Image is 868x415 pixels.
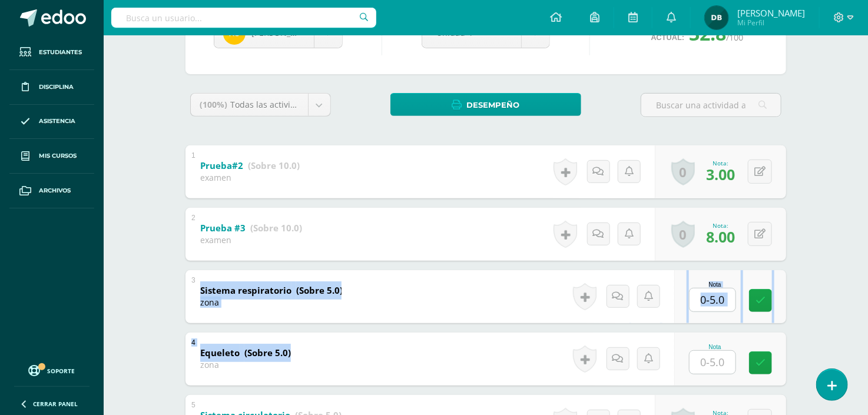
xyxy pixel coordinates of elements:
[9,35,94,70] a: Estudiantes
[706,227,735,247] span: 8.00
[248,160,300,171] strong: (Sobre 10.0)
[200,172,300,183] div: examen
[737,18,805,28] span: Mi Perfil
[200,157,300,175] a: Prueba#2 (Sobre 10.0)
[390,93,581,116] a: Desempeño
[200,344,291,363] a: Equeleto (Sobre 5.0)
[200,234,302,245] div: examen
[9,105,94,140] a: Asistencia
[48,367,75,375] span: Soporte
[200,222,246,234] b: Prueba #3
[9,70,94,105] a: Disciplina
[690,351,736,374] input: 0-5.0
[296,284,343,296] strong: (Sobre 5.0)
[641,94,781,117] input: Buscar una actividad aquí...
[39,82,74,92] span: Disciplina
[467,94,520,116] span: Desempeño
[9,139,94,174] a: Mis cursos
[690,288,736,311] input: 0-5.0
[200,347,240,358] b: Equeleto
[689,281,741,288] div: Nota
[230,99,376,110] span: Todas las actividades de esta unidad
[200,281,343,300] a: Sistema respiratorio (Sobre 5.0)
[39,151,77,161] span: Mis cursos
[689,344,741,350] div: Nota
[200,219,302,238] a: Prueba #3 (Sobre 10.0)
[671,221,695,248] a: 0
[706,221,735,230] div: Nota:
[111,8,376,28] input: Busca un usuario...
[200,284,291,296] b: Sistema respiratorio
[726,32,743,43] span: /100
[200,359,291,370] div: zona
[737,7,805,19] span: [PERSON_NAME]
[39,117,75,126] span: Asistencia
[200,99,227,110] span: (100%)
[200,297,342,308] div: zona
[244,347,291,358] strong: (Sobre 5.0)
[705,6,728,29] img: 6d5ad99c5053a67dda1ca5e57dc7edce.png
[251,27,317,38] span: [PERSON_NAME]
[671,158,695,185] a: 0
[9,174,94,208] a: Archivos
[39,186,71,195] span: Archivos
[33,400,78,408] span: Cerrar panel
[200,160,243,171] b: Prueba#2
[14,362,90,378] a: Soporte
[39,48,82,57] span: Estudiantes
[191,94,330,116] a: (100%)Todas las actividades de esta unidad
[706,164,735,184] span: 3.00
[706,159,735,167] div: Nota:
[250,222,302,234] strong: (Sobre 10.0)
